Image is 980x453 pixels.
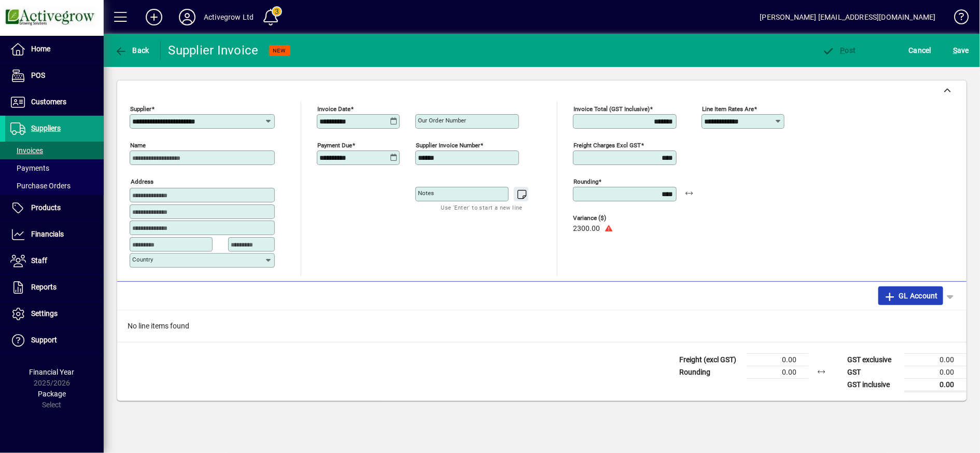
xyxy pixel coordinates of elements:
a: Reports [5,274,104,300]
span: ave [953,42,969,59]
span: GL Account [884,287,938,304]
mat-label: Invoice Total (GST inclusive) [573,105,650,113]
span: Variance ($) [573,215,635,222]
td: 0.00 [747,366,809,378]
td: Freight (excl GST) [674,353,747,366]
button: Post [820,41,859,60]
span: Invoices [10,146,43,155]
mat-label: Our order number [418,117,466,124]
mat-label: Freight charges excl GST [573,142,641,149]
button: GL Account [878,286,943,305]
td: 0.00 [904,378,967,391]
button: Add [137,8,171,26]
div: No line items found [117,310,967,342]
span: Staff [31,256,47,265]
a: Customers [5,89,104,115]
span: Package [38,390,66,398]
div: Supplier Invoice [169,42,259,59]
mat-label: Supplier [130,105,151,113]
span: Customers [31,98,66,106]
td: GST exclusive [842,353,904,366]
a: Products [5,195,104,221]
td: Rounding [674,366,747,378]
mat-hint: Use 'Enter' to start a new line [441,201,523,213]
button: Profile [171,8,204,26]
mat-label: Country [132,256,153,263]
mat-label: Supplier invoice number [416,142,480,149]
span: Cancel [909,42,932,59]
a: POS [5,63,104,89]
span: 2300.00 [573,225,600,233]
td: GST [842,366,904,378]
span: Financial Year [30,368,75,376]
span: P [841,46,845,54]
button: Cancel [906,41,934,60]
td: 0.00 [904,353,967,366]
a: Knowledge Base [946,2,967,36]
mat-label: Line item rates are [702,105,754,113]
span: Back [115,46,149,54]
span: S [953,46,957,54]
td: 0.00 [747,353,809,366]
mat-label: Notes [418,189,434,197]
button: Save [950,41,972,60]
button: Back [112,41,152,60]
mat-label: Payment due [317,142,352,149]
a: Home [5,36,104,62]
span: Support [31,336,57,344]
span: NEW [273,47,286,54]
a: Support [5,327,104,353]
mat-label: Name [130,142,146,149]
a: Financials [5,222,104,248]
span: Home [31,45,50,53]
span: Suppliers [31,124,61,132]
a: Payments [5,159,104,177]
mat-label: Rounding [573,178,598,185]
td: 0.00 [904,366,967,378]
span: Products [31,203,61,212]
a: Staff [5,248,104,274]
span: Reports [31,283,57,291]
app-page-header-button: Back [104,41,161,60]
span: Purchase Orders [10,182,71,190]
span: Payments [10,164,49,172]
div: Activegrow Ltd [204,9,254,25]
td: GST inclusive [842,378,904,391]
span: POS [31,71,45,79]
div: [PERSON_NAME] [EMAIL_ADDRESS][DOMAIN_NAME] [760,9,936,25]
a: Settings [5,301,104,327]
span: Financials [31,230,64,238]
a: Purchase Orders [5,177,104,195]
mat-label: Invoice date [317,105,351,113]
a: Invoices [5,142,104,159]
span: ost [822,46,856,54]
span: Settings [31,309,58,318]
